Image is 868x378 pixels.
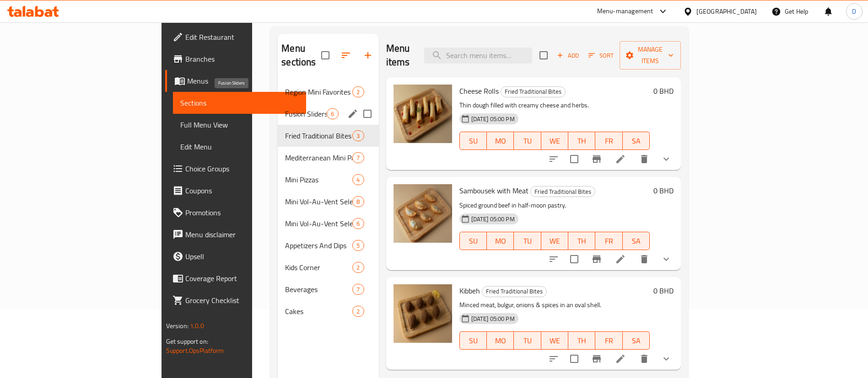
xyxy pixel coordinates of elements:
span: Kibbeh [459,284,480,298]
svg: Show Choices [661,154,672,165]
span: Add [555,50,580,61]
button: Branch-specific-item [586,248,608,270]
div: items [352,86,364,97]
button: Manage items [620,41,681,69]
a: Support.OpsPlatform [166,345,224,357]
div: Appetizers And Dips5 [278,234,378,256]
span: Fried Traditional Bites [285,130,352,141]
button: Branch-specific-item [586,148,608,170]
span: WE [545,234,565,248]
a: Choice Groups [165,158,307,180]
span: MO [491,334,510,347]
span: TH [572,134,592,148]
span: Sort items [582,48,620,63]
svg: Show Choices [661,353,672,364]
button: WE [541,132,568,150]
button: sort-choices [543,248,565,270]
button: MO [487,132,514,150]
div: Mediterranean Mini Pastries7 [278,147,378,169]
span: TH [572,234,592,248]
span: TU [518,134,537,148]
a: Sections [173,92,307,114]
div: Mini Vol-Au-Vent Selection6 [278,213,378,234]
span: 6 [353,219,363,228]
button: delete [633,248,655,270]
div: items [352,240,364,251]
div: Fried Traditional Bites [530,186,595,197]
button: show more [655,148,677,170]
span: TU [518,234,537,248]
span: Coverage Report [185,273,299,284]
div: Region Mini Favorites [285,86,352,97]
span: SA [626,334,646,347]
a: Coupons [165,180,307,202]
a: Edit menu item [615,353,626,364]
h6: 0 BHD [653,284,674,297]
div: Fusion Sliders6edit [278,103,378,125]
span: Select to update [565,250,584,269]
span: Choice Groups [185,163,299,174]
nav: Menu sections [278,77,378,326]
span: [DATE] 05:00 PM [468,115,518,123]
a: Upsell [165,245,307,267]
button: sort-choices [543,148,565,170]
a: Grocery Checklist [165,289,307,311]
div: Cakes [285,306,352,317]
div: items [352,196,364,207]
p: Spiced ground beef in half-moon pastry. [459,200,650,211]
span: Edit Restaurant [185,32,299,43]
span: Fusion Sliders [285,108,327,119]
button: edit [346,107,360,121]
a: Edit menu item [615,154,626,165]
span: MO [491,134,510,148]
div: items [352,284,364,295]
a: Edit Menu [173,136,307,158]
a: Edit menu item [615,254,626,265]
span: D [852,6,856,16]
a: Full Menu View [173,114,307,136]
span: Menus [187,75,299,86]
button: SU [459,232,487,250]
button: TH [568,232,595,250]
span: Sort sections [335,44,357,66]
span: WE [545,134,565,148]
span: Select to update [565,349,584,368]
a: Promotions [165,202,307,224]
span: 8 [353,197,363,206]
button: Sort [586,48,616,63]
button: delete [633,148,655,170]
span: Manage items [627,44,674,67]
div: Cakes2 [278,300,378,322]
span: Select to update [565,149,584,169]
h6: 0 BHD [653,184,674,197]
button: WE [541,232,568,250]
a: Coverage Report [165,267,307,289]
span: Sort [588,50,614,61]
p: Minced meat, bulgur, onions & spices in an oval shell. [459,299,650,311]
button: WE [541,331,568,350]
span: SA [626,134,646,148]
span: FR [599,334,619,347]
span: Sambousek with Meat [459,184,528,197]
span: Mini Vol-Au-Vent Selection [285,218,352,229]
span: SU [464,334,483,347]
a: Menus [165,70,307,92]
span: Mediterranean Mini Pastries [285,152,352,163]
span: Get support on: [166,335,208,347]
span: 1.0.0 [190,320,204,332]
button: TH [568,132,595,150]
span: TU [518,334,537,347]
div: Kids Corner2 [278,256,378,278]
div: items [352,174,364,185]
span: MO [491,234,510,248]
span: FR [599,234,619,248]
span: 2 [353,307,363,316]
button: Add section [357,44,379,66]
span: Beverages [285,284,352,295]
img: Cheese Rolls [394,85,452,143]
button: FR [595,232,622,250]
span: Select all sections [316,46,335,65]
